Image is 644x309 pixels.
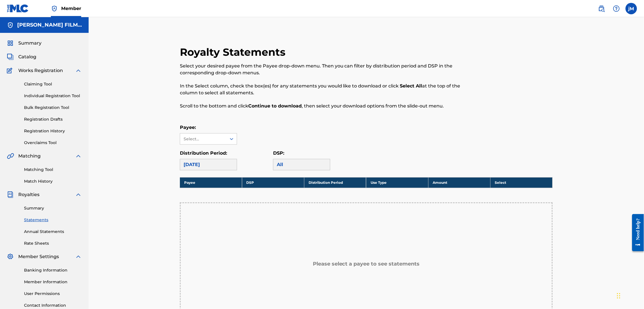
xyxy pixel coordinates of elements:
[7,4,29,13] img: MLC Logo
[24,205,82,211] a: Summary
[24,217,82,223] a: Statements
[180,125,196,130] label: Payee:
[24,93,82,99] a: Individual Registration Tool
[180,63,467,76] p: Select your desired payee from the Payee drop-down menu. Then you can filter by distribution peri...
[626,3,637,14] div: User Menu
[304,177,366,188] th: Distribution Period
[248,103,302,109] strong: Continue to download
[24,279,82,285] a: Member Information
[24,167,82,173] a: Matching Tool
[75,191,82,198] img: expand
[24,291,82,297] a: User Permissions
[18,153,41,160] span: Matching
[18,40,41,47] span: Summary
[24,140,82,146] a: Overclaims Tool
[628,209,644,256] iframe: Resource Center
[51,5,58,12] img: Top Rightsholder
[18,191,39,198] span: Royalties
[615,282,644,309] iframe: Chat Widget
[242,177,304,188] th: DSP
[613,5,620,12] img: help
[180,83,467,96] p: In the Select column, check the box(es) for any statements you would like to download or click at...
[7,40,14,47] img: Summary
[7,53,36,60] a: CatalogCatalog
[75,153,82,160] img: expand
[75,253,82,260] img: expand
[7,191,14,198] img: Royalties
[7,153,14,160] img: Matching
[611,3,622,14] div: Help
[75,67,82,74] img: expand
[24,302,82,308] a: Contact Information
[24,128,82,134] a: Registration History
[7,40,41,47] a: SummarySummary
[180,177,242,188] th: Payee
[428,177,490,188] th: Amount
[24,229,82,235] a: Annual Statements
[24,105,82,111] a: Bulk Registration Tool
[400,83,422,89] strong: Select All
[596,3,607,14] a: Public Search
[7,22,14,29] img: Accounts
[598,5,605,12] img: search
[7,253,14,260] img: Member Settings
[366,177,428,188] th: Use Type
[7,53,14,60] img: Catalog
[17,22,82,28] h5: LEE MENDELSON FILM PROD INC
[180,46,288,59] h2: Royalty Statements
[18,53,36,60] span: Catalog
[24,267,82,273] a: Banking Information
[24,116,82,122] a: Registration Drafts
[24,240,82,246] a: Rate Sheets
[180,103,467,109] p: Scroll to the bottom and click , then select your download options from the slide-out menu.
[617,287,621,304] div: Drag
[24,178,82,184] a: Match History
[61,5,81,12] span: Member
[18,67,63,74] span: Works Registration
[18,253,59,260] span: Member Settings
[184,136,222,142] div: Select...
[490,177,552,188] th: Select
[313,261,420,267] h5: Please select a payee to see statements
[7,67,14,74] img: Works Registration
[180,150,227,156] label: Distribution Period:
[273,150,284,156] label: DSP:
[24,81,82,87] a: Claiming Tool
